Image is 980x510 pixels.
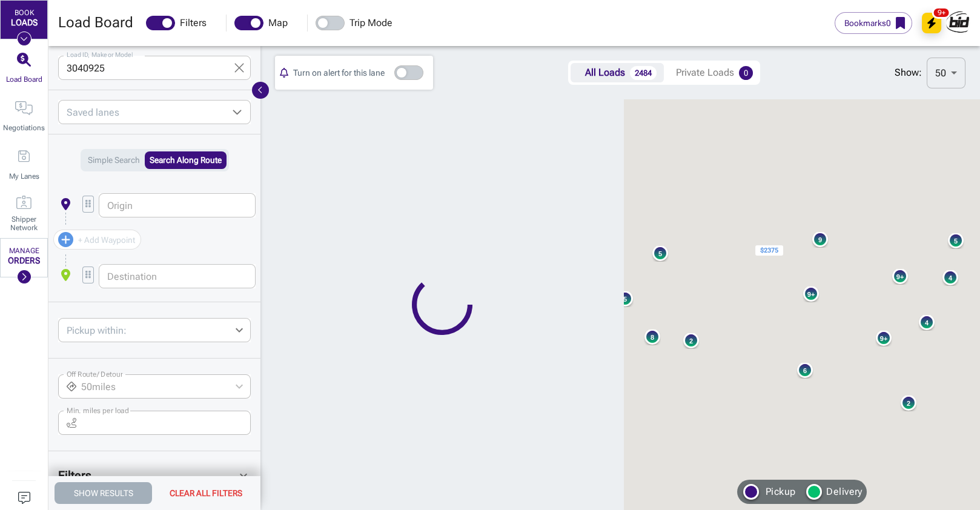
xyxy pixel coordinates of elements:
[81,374,251,399] div: 50 miles
[658,250,662,257] span: 5
[807,291,815,298] span: 9+
[67,50,133,59] label: Load ID, Make or Model
[58,466,91,485] h6: Filters
[630,66,657,80] span: 2484
[755,245,783,256] div: $2375
[623,296,627,303] span: 5
[67,369,122,379] label: Off Route/ Detour
[949,274,952,282] span: 4
[689,337,693,345] span: 2
[651,334,654,341] span: 8
[67,405,129,416] label: Min. miles per load
[6,75,42,84] span: Load Board
[83,151,145,169] button: Simple Search
[145,151,227,169] button: Search Along Route
[11,18,38,27] div: LOADS
[58,13,133,33] h5: Load Board
[180,16,207,30] span: Filters
[157,482,254,504] button: Clear All Filters
[907,400,910,407] span: 2
[288,67,389,79] p: Turn on alert for this lane
[9,247,39,256] div: MANAGE
[268,16,288,30] span: Map
[48,461,260,490] div: Filters
[895,65,922,80] p: Show:
[826,486,862,497] span: Delivery
[349,16,392,30] span: Trip Mode
[818,236,822,243] span: 9
[932,7,951,19] span: 9+
[102,268,232,285] input: Destination
[15,9,34,18] div: BOOK
[9,172,39,180] span: My Lanes
[803,367,807,374] span: 6
[954,237,958,245] span: 5
[835,12,912,34] button: Bookmarks0
[896,273,904,280] span: 9+
[102,197,232,214] input: Origin
[927,58,965,88] div: 50
[880,335,888,342] span: 9+
[676,65,734,80] p: Private Loads
[766,486,796,497] span: Pickup
[946,11,970,35] img: Dispatch Office's avatar
[8,256,40,265] div: ORDERS
[3,124,45,132] span: Negotiations
[739,66,753,80] span: 0
[585,65,625,80] p: All Loads
[925,319,929,326] span: 4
